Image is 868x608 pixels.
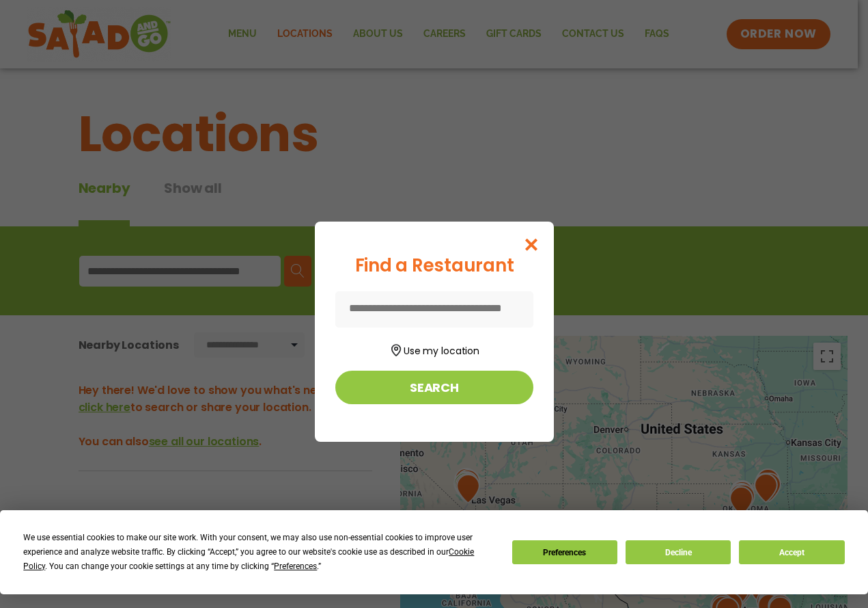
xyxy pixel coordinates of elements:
[274,561,317,571] span: Preferences
[512,540,617,564] button: Preferences
[626,540,731,564] button: Decline
[335,340,533,358] button: Use my location
[335,371,533,404] button: Search
[739,540,844,564] button: Accept
[335,252,533,279] div: Find a Restaurant
[509,222,553,267] button: Close modal
[23,531,495,574] div: We use essential cookies to make our site work. With your consent, we may also use non-essential ...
